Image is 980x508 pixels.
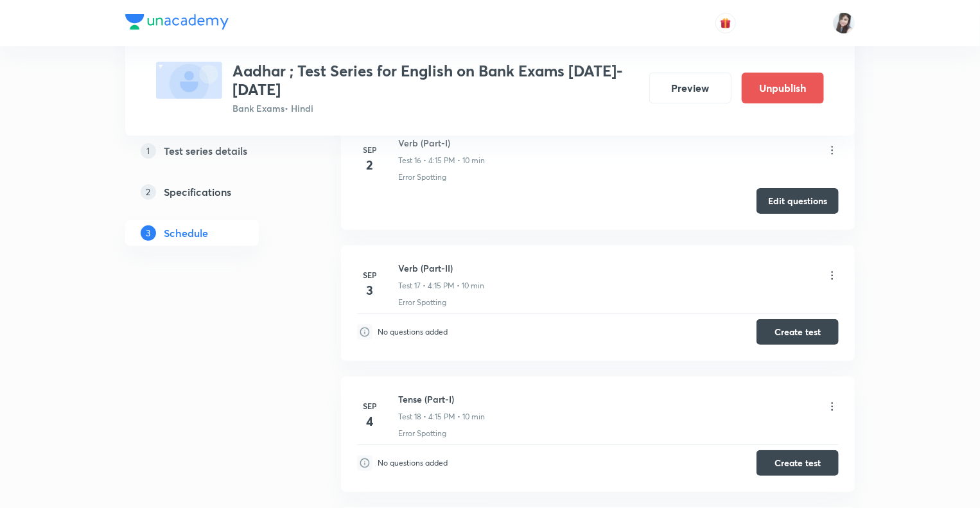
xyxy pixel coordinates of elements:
button: Create test [757,450,839,476]
h3: Aadhar ; Test Series for English on Bank Exams [DATE]-[DATE] [232,62,639,99]
img: infoIcon [357,455,372,471]
h5: Test series details [164,143,247,159]
img: fallback-thumbnail.png [156,62,222,99]
p: No questions added [378,326,448,338]
a: Company Logo [125,14,229,33]
button: Preview [649,73,731,103]
button: Unpublish [742,73,824,103]
p: 1 [141,143,156,159]
img: infoIcon [357,324,372,340]
h6: Tense (Part-I) [398,392,485,406]
h6: Sep [357,144,383,155]
h6: Sep [357,400,383,412]
p: Error Spotting [398,171,446,183]
p: Error Spotting [398,297,446,308]
button: avatar [715,13,736,33]
h6: Verb (Part-II) [398,261,484,275]
img: Manjeet Kaur [833,12,855,34]
p: Error Spotting [398,428,446,439]
img: Company Logo [125,14,229,30]
h4: 4 [357,412,383,431]
button: Create test [757,319,839,345]
a: 2Specifications [125,179,300,205]
p: 3 [141,225,156,241]
h4: 3 [357,281,383,300]
a: 1Test series details [125,138,300,164]
p: Test 17 • 4:15 PM • 10 min [398,280,484,292]
img: avatar [720,17,731,29]
h4: 2 [357,155,383,175]
p: Test 16 • 4:15 PM • 10 min [398,155,485,166]
h6: Sep [357,269,383,281]
p: 2 [141,184,156,200]
button: Edit questions [757,188,839,214]
p: No questions added [378,457,448,469]
h5: Specifications [164,184,231,200]
p: Test 18 • 4:15 PM • 10 min [398,411,485,423]
p: Bank Exams • Hindi [232,101,639,115]
h6: Verb (Part-I) [398,136,485,150]
h5: Schedule [164,225,208,241]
